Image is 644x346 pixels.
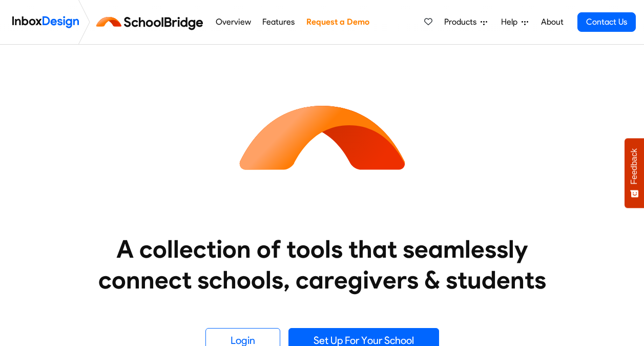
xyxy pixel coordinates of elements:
a: Help [497,12,532,32]
span: Feedback [630,148,639,184]
heading: A collection of tools that seamlessly connect schools, caregivers & students [79,234,566,295]
img: icon_schoolbridge.svg [230,45,414,229]
button: Feedback - Show survey [625,138,644,208]
a: Overview [213,12,254,32]
a: Contact Us [577,12,636,32]
a: Features [260,12,298,32]
span: Products [444,16,481,28]
a: Products [440,12,491,32]
span: Help [501,16,522,28]
a: About [538,12,566,32]
a: Request a Demo [303,12,372,32]
img: schoolbridge logo [94,10,210,34]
